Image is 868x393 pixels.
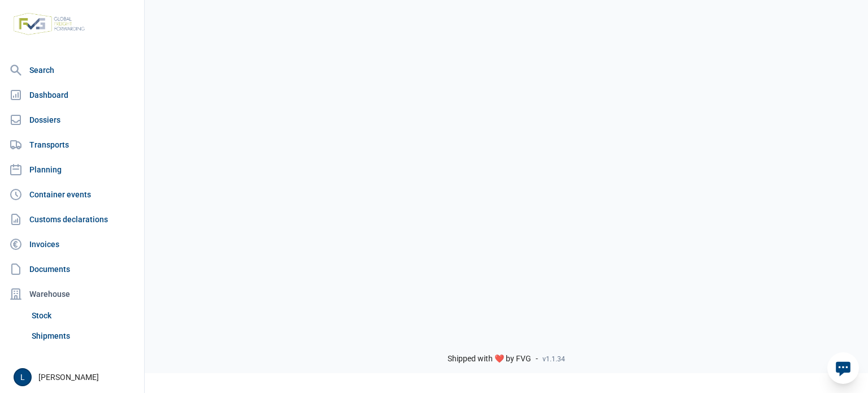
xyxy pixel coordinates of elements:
[14,368,137,386] div: [PERSON_NAME]
[5,158,140,181] a: Planning
[5,59,140,81] a: Search
[5,84,140,106] a: Dashboard
[27,305,140,326] a: Stock
[536,354,538,364] span: -
[448,354,531,364] span: Shipped with ❤️ by FVG
[5,283,140,305] div: Warehouse
[542,355,565,364] span: v1.1.34
[5,109,140,131] a: Dossiers
[5,258,140,280] a: Documents
[14,368,32,386] button: L
[5,208,140,231] a: Customs declarations
[9,8,89,40] img: FVG - Global freight forwarding
[5,133,140,156] a: Transports
[27,326,140,346] a: Shipments
[5,183,140,206] a: Container events
[5,233,140,256] a: Invoices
